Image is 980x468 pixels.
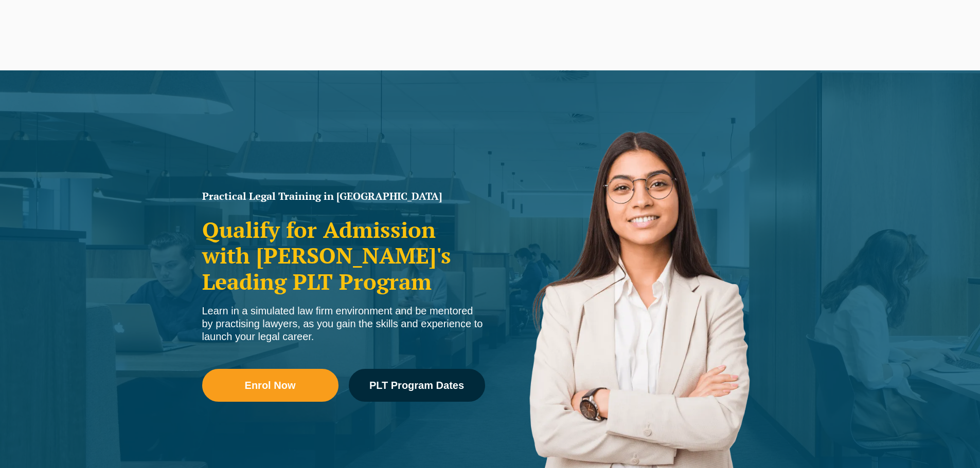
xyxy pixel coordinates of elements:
[202,369,338,402] a: Enrol Now
[349,369,485,402] a: PLT Program Dates
[202,191,485,201] h1: Practical Legal Training in [GEOGRAPHIC_DATA]
[369,380,464,390] span: PLT Program Dates
[202,305,485,343] div: Learn in a simulated law firm environment and be mentored by practising lawyers, as you gain the ...
[202,217,485,294] h2: Qualify for Admission with [PERSON_NAME]'s Leading PLT Program
[245,380,296,390] span: Enrol Now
